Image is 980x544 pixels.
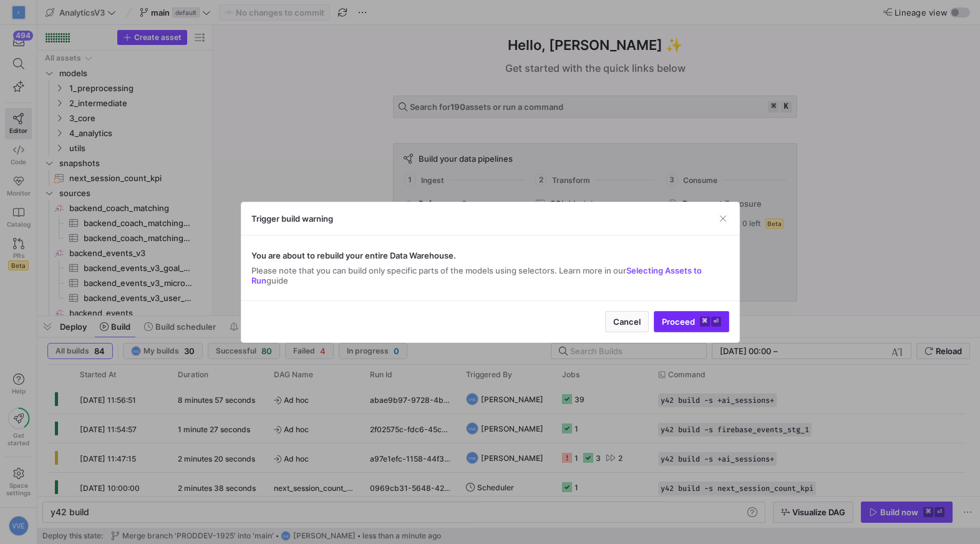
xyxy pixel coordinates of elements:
[251,214,333,224] h3: Trigger build warning
[711,317,721,327] kbd: ⏎
[251,250,729,260] span: You are about to rebuild your entire Data Warehouse.
[251,265,702,285] a: Selecting Assets to Run
[662,317,721,327] span: Proceed
[700,317,710,327] kbd: ⌘
[251,265,729,285] span: Please note that you can build only specific parts of the models using selectors. Learn more in o...
[605,311,649,332] button: Cancel
[654,311,729,332] button: Proceed⌘⏎
[613,317,641,327] span: Cancel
